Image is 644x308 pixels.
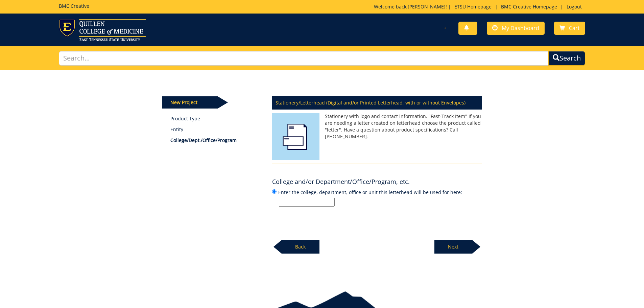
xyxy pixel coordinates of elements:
[272,189,277,194] input: Enter the college, department, office or unit this letterhead will be used for here:
[374,3,585,10] p: Welcome back, ! | | |
[451,3,495,10] a: ETSU Homepage
[272,179,410,185] h4: College and/or Department/Office/Program, etc.
[434,240,472,254] p: Next
[59,3,89,8] h5: BMC Creative
[282,240,319,254] p: Back
[272,188,482,207] label: Enter the college, department, office or unit this letterhead will be used for here:
[272,113,482,140] p: Stationery with logo and contact information. "Fast-Track Item" If you are needing a letter creat...
[502,24,539,32] span: My Dashboard
[170,137,262,144] p: College/Dept./Office/Program
[569,24,580,32] span: Cart
[487,22,545,35] a: My Dashboard
[498,3,560,10] a: BMC Creative Homepage
[272,96,482,110] p: Stationery/Letterhead (Digital and/or Printed Letterhead, with or without Envelopes)
[279,198,335,207] input: Enter the college, department, office or unit this letterhead will be used for here:
[59,19,146,41] img: ETSU logo
[170,126,262,133] p: Entity
[59,51,549,66] input: Search...
[554,22,585,35] a: Cart
[162,96,218,109] p: New Project
[563,3,585,10] a: Logout
[548,51,585,66] button: Search
[408,3,446,10] a: [PERSON_NAME]
[170,115,262,122] a: Product Type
